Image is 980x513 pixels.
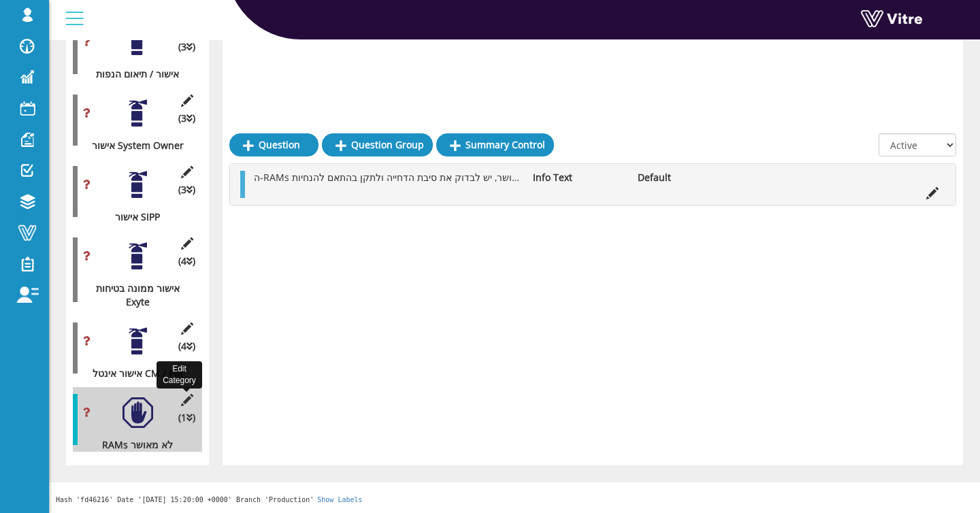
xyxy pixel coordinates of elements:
span: Hash 'fd46216' Date '[DATE] 15:20:00 +0000' Branch 'Production' [56,496,314,503]
li: Default [631,171,736,184]
div: אישור / תיאום הנפות [73,67,192,81]
div: Edit Category [157,361,202,388]
span: (4 ) [178,340,195,353]
span: ה-RAMs אינו מאושר, יש לבדוק את סיבת הדחייה ולתקן בהתאם להנחיות [254,171,542,184]
span: (3 ) [178,112,195,125]
div: אישור SIPP [73,210,192,224]
div: RAMs לא מאושר [73,438,192,452]
a: Question [229,133,318,156]
span: (4 ) [178,254,195,268]
span: (1 ) [178,411,195,425]
div: אישור System Owner [73,139,192,152]
a: Show Labels [317,496,362,503]
li: Info Text [526,171,631,184]
div: אישור אינטל CM / PM [73,367,192,380]
div: אישור ממונה בטיחות Exyte [73,282,192,309]
a: Summary Control [436,133,554,156]
span: (3 ) [178,183,195,197]
span: (3 ) [178,40,195,54]
a: Question Group [322,133,433,156]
